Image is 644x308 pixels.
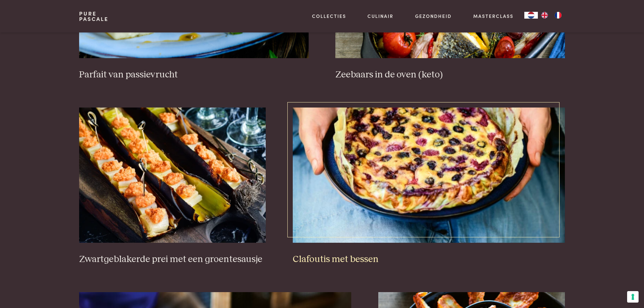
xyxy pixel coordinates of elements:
a: NL [524,12,538,19]
a: EN [538,12,551,19]
h3: Zeebaars in de oven (keto) [335,69,565,81]
h3: Parfait van passievrucht [79,69,308,81]
a: Zwartgeblakerde prei met een groentesausje Zwartgeblakerde prei met een groentesausje [79,108,266,265]
h3: Zwartgeblakerde prei met een groentesausje [79,254,266,265]
a: FR [551,12,565,19]
div: Language [524,12,538,19]
h3: Clafoutis met bessen [293,254,565,265]
ul: Language list [538,12,565,19]
a: PurePascale [79,11,109,22]
a: Culinair [367,13,393,20]
a: Masterclass [473,13,514,20]
a: Gezondheid [415,13,452,20]
a: Clafoutis met bessen Clafoutis met bessen [293,108,565,265]
button: Uw voorkeuren voor toestemming voor trackingtechnologieën [627,291,639,303]
aside: Language selected: Nederlands [524,12,565,19]
img: Clafoutis met bessen [293,108,565,243]
a: Collecties [312,13,346,20]
img: Zwartgeblakerde prei met een groentesausje [79,108,266,243]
